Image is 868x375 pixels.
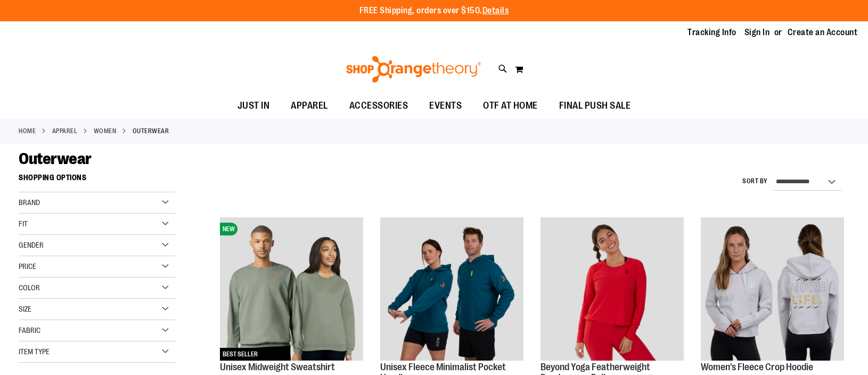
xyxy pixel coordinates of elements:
[220,362,335,372] a: Unisex Midweight Sweatshirt
[359,5,509,17] p: FREE Shipping, orders over $150.
[19,198,40,207] span: Brand
[482,6,509,15] a: Details
[19,126,36,136] a: Home
[220,223,238,235] span: NEW
[339,94,419,118] a: ACCESSORIES
[380,217,523,362] a: Unisex Fleece Minimalist Pocket Hoodie
[483,94,538,118] span: OTF AT HOME
[345,56,482,83] img: Shop Orangetheory
[701,217,844,362] a: Product image for Womens Fleece Crop Hoodie
[19,326,40,335] span: Fabric
[687,27,736,38] a: Tracking Info
[548,94,642,118] a: FINAL PUSH SALE
[472,94,548,118] a: OTF AT HOME
[349,94,408,118] span: ACCESSORIES
[701,217,844,361] img: Product image for Womens Fleece Crop Hoodie
[380,217,523,361] img: Unisex Fleece Minimalist Pocket Hoodie
[559,94,631,118] span: FINAL PUSH SALE
[133,126,169,136] strong: Outerwear
[429,94,462,118] span: EVENTS
[280,94,339,118] a: APPAREL
[541,217,684,362] a: Product image for Beyond Yoga Featherweight Daydreamer Pullover
[742,177,768,186] label: Sort By
[19,305,31,313] span: Size
[19,241,44,249] span: Gender
[220,217,363,361] img: Unisex Midweight Sweatshirt
[419,94,472,118] a: EVENTS
[220,348,260,361] span: BEST SELLER
[94,126,117,136] a: WOMEN
[19,347,50,356] span: Item Type
[744,27,770,38] a: Sign In
[238,94,270,118] span: JUST IN
[19,219,28,228] span: Fit
[227,94,281,118] a: JUST IN
[701,362,813,372] a: Women's Fleece Crop Hoodie
[541,217,684,361] img: Product image for Beyond Yoga Featherweight Daydreamer Pullover
[291,94,328,118] span: APPAREL
[19,283,40,292] span: Color
[19,150,92,168] span: Outerwear
[220,217,363,362] a: Unisex Midweight SweatshirtNEWBEST SELLER
[19,262,36,271] span: Price
[19,168,175,192] strong: Shopping Options
[788,27,858,38] a: Create an Account
[52,126,78,136] a: APPAREL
